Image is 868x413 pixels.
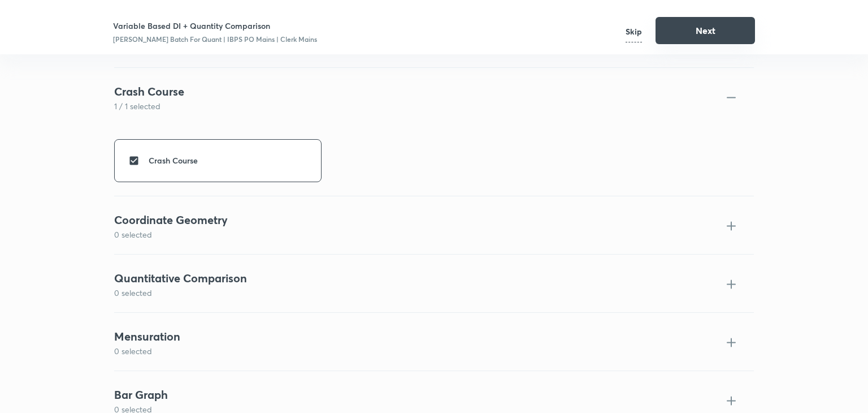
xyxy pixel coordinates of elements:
[114,345,715,357] p: 0 selected
[114,100,715,112] p: 1 / 1 selected
[114,212,715,229] h4: Coordinate Geometry
[149,154,198,166] p: Crash Course
[113,34,317,44] h6: [PERSON_NAME] Batch For Quant | IBPS PO Mains | Clerk Mains
[626,21,642,42] p: Skip
[114,196,754,254] div: Coordinate Geometry0 selected
[114,328,715,345] h4: Mensuration
[114,67,754,126] div: Crash Course1 / 1 selected
[113,20,317,32] h6: Variable Based DI + Quantity Comparison
[114,254,754,312] div: Quantitative Comparison0 selected
[114,312,754,371] div: Mensuration0 selected
[44,9,75,18] span: Support
[114,83,715,100] h4: Crash Course
[114,386,715,403] h4: Bar Graph
[114,229,715,240] p: 0 selected
[656,17,755,44] button: Next
[114,270,715,287] h4: Quantitative Comparison
[114,287,715,299] p: 0 selected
